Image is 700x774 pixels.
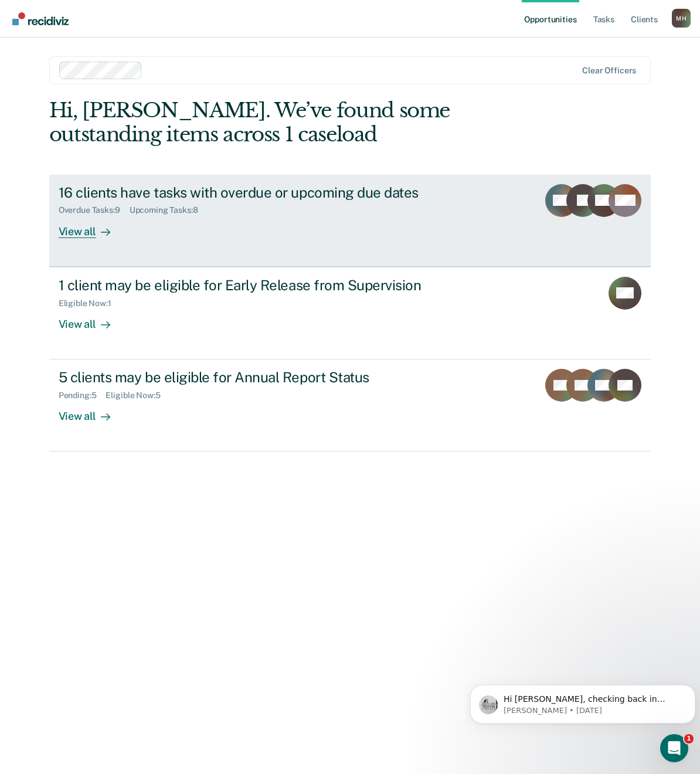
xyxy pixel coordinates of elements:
div: Clear officers [582,66,636,76]
div: View all [59,308,124,331]
iframe: Intercom live chat [660,734,688,762]
a: 5 clients may be eligible for Annual Report StatusPending:5Eligible Now:5View all [49,359,651,451]
div: Eligible Now : 1 [59,298,121,308]
div: View all [59,400,124,423]
button: Profile dropdown button [672,9,691,28]
a: 1 client may be eligible for Early Release from SupervisionEligible Now:1View all [49,267,651,359]
div: View all [59,215,124,238]
a: 16 clients have tasks with overdue or upcoming due datesOverdue Tasks:9Upcoming Tasks:8View all [49,175,651,267]
div: 1 client may be eligible for Early Release from Supervision [59,277,470,294]
div: Eligible Now : 5 [106,391,169,400]
div: 16 clients have tasks with overdue or upcoming due dates [59,184,470,201]
div: M H [672,9,691,28]
div: Hi, [PERSON_NAME]. We’ve found some outstanding items across 1 caseload [49,99,531,147]
div: Overdue Tasks : 9 [59,205,130,215]
iframe: Intercom notifications message [465,660,700,742]
div: Upcoming Tasks : 8 [130,205,208,215]
img: Recidiviz [12,12,69,25]
div: Pending : 5 [59,391,106,400]
span: 1 [684,734,694,744]
div: 5 clients may be eligible for Annual Report Status [59,369,470,386]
